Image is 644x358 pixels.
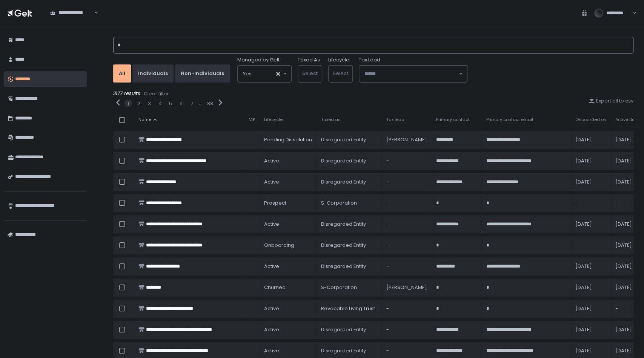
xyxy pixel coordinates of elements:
div: Disregarded Entity [321,263,377,270]
div: [DATE] [575,284,606,291]
div: [DATE] [615,326,639,333]
div: Revocable Living Trust [321,305,377,312]
div: - [575,242,606,249]
div: Disregarded Entity [321,221,377,228]
span: active [264,263,279,270]
button: 1 [128,100,129,107]
button: 3 [148,100,151,107]
div: - [386,179,427,185]
div: [DATE] [575,305,606,312]
button: Individuals [132,64,174,83]
div: Disregarded Entity [321,179,377,185]
input: Search for option [252,70,275,78]
div: Clear filter [144,90,169,97]
div: Disregarded Entity [321,326,377,333]
span: Name [138,117,151,122]
button: Clear filter [143,90,169,98]
div: [PERSON_NAME] [386,136,427,143]
div: [DATE] [615,242,639,249]
span: Active Date [615,117,639,122]
span: Taxed as [321,117,341,122]
div: - [615,200,639,207]
div: Disregarded Entity [321,136,377,143]
span: active [264,305,279,312]
div: - [386,305,427,312]
label: Lifecycle [328,57,349,63]
div: [DATE] [615,284,639,291]
div: [DATE] [615,221,639,228]
div: - [386,200,427,207]
span: Primary contact email [486,117,533,122]
span: Primary contact [436,117,470,122]
span: Tax Lead [359,57,380,63]
div: [DATE] [615,263,639,270]
div: Search for option [45,5,98,21]
div: Search for option [238,66,291,82]
div: Disregarded Entity [321,158,377,164]
span: Select [302,70,318,77]
div: [DATE] [575,347,606,354]
button: 5 [169,100,172,107]
div: - [386,221,427,228]
button: Export all to csv [589,98,633,104]
button: 6 [180,100,183,107]
div: [DATE] [575,263,606,270]
div: [DATE] [615,136,639,143]
span: VIP [249,117,255,122]
button: Clear Selected [276,72,280,76]
div: - [386,242,427,249]
div: S-Corporation [321,284,377,291]
div: [DATE] [615,158,639,164]
span: active [264,326,279,333]
div: - [386,347,427,354]
span: active [264,158,279,164]
div: ... [199,100,203,107]
span: Lifecycle [264,117,283,122]
div: - [386,326,427,333]
span: Select [333,70,348,77]
div: [DATE] [575,136,606,143]
span: Yes [243,70,252,78]
span: active [264,179,279,185]
div: Disregarded Entity [321,242,377,249]
button: 7 [191,100,193,107]
div: Disregarded Entity [321,347,377,354]
input: Search for option [50,16,94,24]
span: active [264,347,279,354]
input: Search for option [364,70,458,78]
button: 88 [207,100,213,107]
span: Managed by Gelt [237,57,280,63]
div: [DATE] [615,179,639,185]
label: Taxed As [298,57,320,63]
div: [DATE] [615,347,639,354]
button: All [113,64,131,83]
div: - [615,305,639,312]
div: [DATE] [575,158,606,164]
div: - [386,263,427,270]
div: S-Corporation [321,200,377,207]
span: pending Dissolution [264,136,312,143]
div: [DATE] [575,326,606,333]
div: [DATE] [575,221,606,228]
div: 2 [137,100,140,107]
div: All [119,70,125,77]
div: 2177 results [113,90,633,98]
div: - [386,158,427,164]
div: [PERSON_NAME] [386,284,427,291]
span: onboarding [264,242,294,249]
span: prospect [264,200,286,207]
div: [DATE] [575,179,606,185]
div: Search for option [359,66,467,82]
button: Non-Individuals [175,64,230,83]
button: 4 [158,100,162,107]
span: active [264,221,279,228]
div: Individuals [138,70,168,77]
span: churned [264,284,286,291]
